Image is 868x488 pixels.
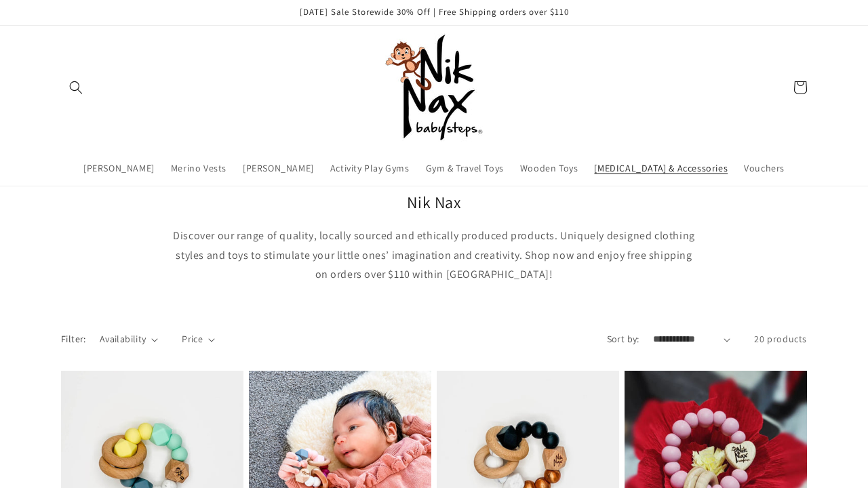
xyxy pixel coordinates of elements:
label: Sort by: [607,333,639,345]
a: Gym & Travel Toys [418,154,512,182]
a: Vouchers [736,154,793,182]
summary: Search [61,73,91,102]
span: [PERSON_NAME] [243,162,314,174]
a: Merino Vests [163,154,235,182]
span: Merino Vests [171,162,226,174]
summary: Availability (0 selected) [100,332,158,346]
summary: Price [182,332,215,346]
span: [MEDICAL_DATA] & Accessories [594,162,728,174]
h2: Filter: [61,332,86,346]
span: Gym & Travel Toys [426,162,504,174]
p: Discover our range of quality, locally sourced and ethically produced products. Uniquely designed... [170,226,698,285]
a: [PERSON_NAME] [75,154,163,182]
span: Activity Play Gyms [330,162,410,174]
a: Wooden Toys [512,154,587,182]
span: [DATE] Sale Storewide 30% Off | Free Shipping orders over $110 [300,6,569,18]
a: [MEDICAL_DATA] & Accessories [586,154,736,182]
img: Nik Nax [380,33,488,142]
span: [PERSON_NAME] [83,162,155,174]
span: Availability [100,332,146,346]
span: Wooden Toys [520,162,578,174]
h2: Nik Nax [170,192,698,213]
span: 20 products [754,333,807,345]
a: Nik Nax [375,28,494,147]
span: Vouchers [744,162,785,174]
span: Price [182,332,203,346]
a: [PERSON_NAME] [235,154,322,182]
a: Activity Play Gyms [322,154,418,182]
